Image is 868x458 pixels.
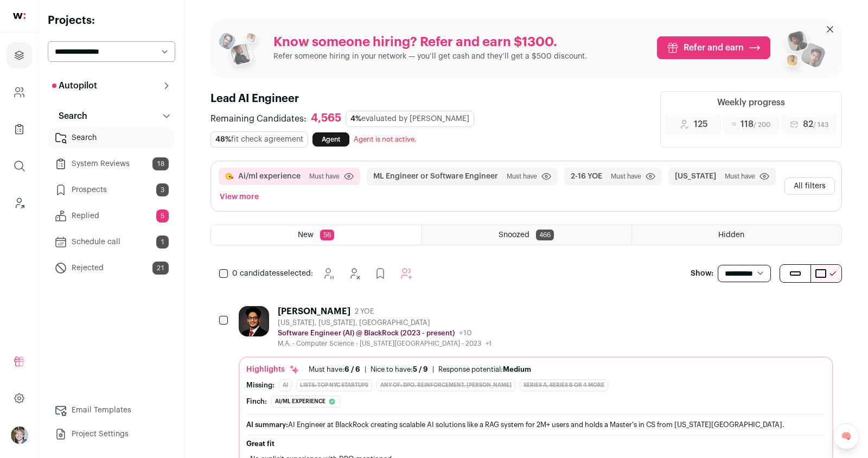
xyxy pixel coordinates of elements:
[246,364,300,375] div: Highlights
[499,231,529,239] span: Snoozed
[312,132,349,147] a: Agent
[376,379,515,391] div: Any of: DPO, reinforcement, [PERSON_NAME]
[48,423,175,445] a: Project Settings
[694,118,708,131] span: 125
[536,230,554,240] span: 466
[7,42,32,68] a: Projects
[438,365,531,374] div: Response potential:
[13,13,25,19] img: wellfound-shorthand-0d5821cbd27db2630d0214b213865d53afaa358527fdda9d0ea32b1df1b89c2c.svg
[278,319,492,327] div: [US_STATE], [US_STATE], [GEOGRAPHIC_DATA]
[309,172,340,181] span: Must have
[317,263,339,284] button: Snooze
[52,110,87,123] p: Search
[343,263,365,284] button: Hide
[309,365,360,374] div: Must have:
[48,153,175,175] a: System Reviews18
[48,127,175,149] a: Search
[218,189,261,205] button: View more
[48,231,175,253] a: Schedule call1
[459,329,472,337] span: +10
[278,329,455,338] p: Software Engineer (AI) @ BlackRock (2023 - present)
[246,381,275,390] div: Missing:
[657,36,770,59] a: Refer and earn
[520,379,608,391] div: Series A, Series B or 4 more
[152,157,169,170] span: 18
[503,366,531,373] span: Medium
[725,172,755,181] span: Must have
[48,257,175,279] a: Rejected21
[754,122,770,128] span: / 200
[48,399,175,421] a: Email Templates
[675,171,716,182] button: [US_STATE]
[210,131,308,148] div: fit check agreement
[486,340,492,347] span: +1
[7,116,32,142] a: Company Lists
[507,172,537,181] span: Must have
[571,171,602,182] button: 2-16 YOE
[238,171,301,182] button: Ai/ml experience
[210,91,647,106] h1: Lead AI Engineer
[320,230,334,240] span: 56
[278,306,350,317] div: [PERSON_NAME]
[271,396,340,408] div: Ai/ml experience
[152,262,169,275] span: 21
[273,34,587,51] p: Know someone hiring? Refer and earn $1300.
[833,423,859,449] a: 🧠
[48,105,175,127] button: Search
[246,397,267,406] div: Finch:
[422,225,631,245] a: Snoozed 466
[156,236,169,249] span: 1
[371,365,428,374] div: Nice to have:
[413,366,428,373] span: 5 / 9
[11,427,28,444] img: 6494470-medium_jpg
[395,263,417,284] button: Add to Autopilot
[632,225,841,245] a: Hidden
[346,111,474,127] div: evaluated by [PERSON_NAME]
[311,112,341,125] div: 4,565
[215,136,231,143] span: 48%
[246,440,826,448] h2: Great fit
[611,172,641,181] span: Must have
[273,51,587,62] p: Refer someone hiring in your network — you’ll get cash and they’ll get a $500 discount.
[344,366,360,373] span: 6 / 6
[52,79,97,92] p: Autopilot
[210,112,307,125] span: Remaining Candidates:
[239,306,269,336] img: e45af37d944d5ab676b9ded8931ca41407e7c3ff27cf07eed7c415b6559990cd.jpg
[691,268,713,279] p: Show:
[48,75,175,97] button: Autopilot
[246,419,826,430] div: AI Engineer at BlackRock creating scalable AI solutions like a RAG system for 2M+ users and holds...
[373,171,498,182] button: ML Engineer or Software Engineer
[232,270,280,277] span: 0 candidates
[354,136,417,143] span: Agent is not active.
[298,231,314,239] span: New
[803,118,828,131] span: 82
[309,365,531,374] ul: | |
[7,79,32,105] a: Company and ATS Settings
[350,115,361,123] span: 4%
[278,339,492,348] div: M.A. - Computer Science - [US_STATE][GEOGRAPHIC_DATA] - 2023
[156,209,169,222] span: 5
[717,96,785,109] div: Weekly progress
[156,183,169,196] span: 3
[355,307,374,316] span: 2 YOE
[279,379,292,391] div: AI
[217,28,265,76] img: referral_people_group_1-3817b86375c0e7f77b15e9e1740954ef64e1f78137dd7e9f4ff27367cb2cd09a.png
[784,177,835,195] button: All filters
[7,190,32,216] a: Leads (Backoffice)
[813,122,828,128] span: / 143
[11,427,28,444] button: Open dropdown
[48,205,175,227] a: Replied5
[718,231,744,239] span: Hidden
[48,13,175,28] h2: Projects:
[779,26,827,78] img: referral_people_group_2-7c1ec42c15280f3369c0665c33c00ed472fd7f6af9dd0ec46c364f9a93ccf9a4.png
[246,421,288,428] span: AI summary:
[296,379,372,391] div: Lists: Top NYC Startups
[232,268,313,279] span: selected:
[741,118,770,131] span: 118
[369,263,391,284] button: Add to Prospects
[48,179,175,201] a: Prospects3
